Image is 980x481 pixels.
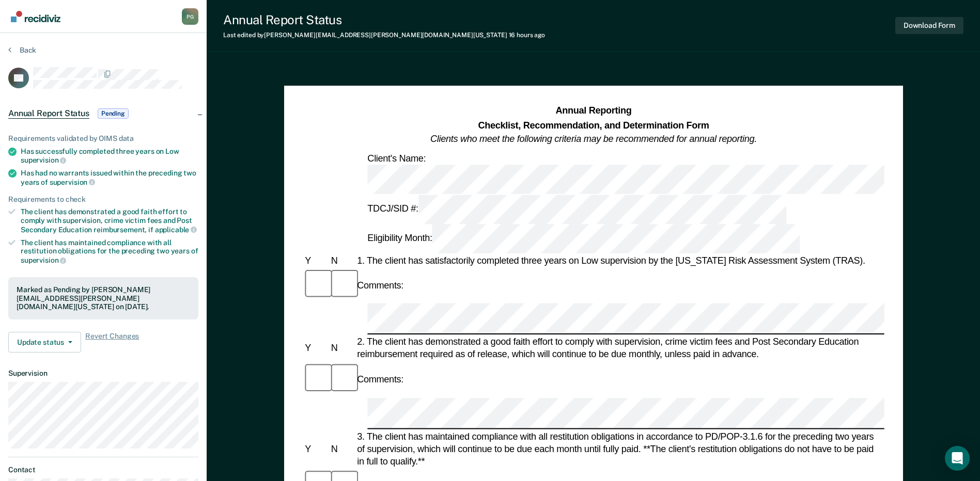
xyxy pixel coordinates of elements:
[21,147,198,165] div: Has successfully completed three years on Low
[329,342,354,355] div: N
[50,178,95,186] span: supervision
[21,156,66,164] span: supervision
[182,8,198,25] div: P G
[365,195,788,224] div: TDCJ/SID #:
[303,342,329,355] div: Y
[355,279,406,292] div: Comments:
[17,285,190,311] div: Marked as Pending by [PERSON_NAME][EMAIL_ADDRESS][PERSON_NAME][DOMAIN_NAME][US_STATE] on [DATE].
[303,254,329,267] div: Y
[223,31,545,39] div: Last edited by [PERSON_NAME][EMAIL_ADDRESS][PERSON_NAME][DOMAIN_NAME][US_STATE]
[8,108,89,119] span: Annual Report Status
[945,446,970,471] div: Open Intercom Messenger
[85,332,139,352] span: Revert Changes
[8,332,81,352] button: Update status
[365,224,802,253] div: Eligibility Month:
[8,45,36,55] button: Back
[355,254,884,267] div: 1. The client has satisfactorily completed three years on Low supervision by the [US_STATE] Risk ...
[21,256,66,264] span: supervision
[329,254,354,267] div: N
[155,226,197,234] span: applicable
[555,106,631,116] strong: Annual Reporting
[8,369,198,378] dt: Supervision
[21,238,198,265] div: The client has maintained compliance with all restitution obligations for the preceding two years of
[8,466,198,474] dt: Contact
[8,195,198,204] div: Requirements to check
[329,443,354,455] div: N
[303,443,329,455] div: Y
[355,336,884,361] div: 2. The client has demonstrated a good faith effort to comply with supervision, crime victim fees ...
[8,134,198,143] div: Requirements validated by OIMS data
[478,120,709,130] strong: Checklist, Recommendation, and Determination Form
[21,169,198,186] div: Has had no warrants issued within the preceding two years of
[11,11,60,22] img: Recidiviz
[223,12,545,27] div: Annual Report Status
[182,8,198,25] button: Profile dropdown button
[21,207,198,234] div: The client has demonstrated a good faith effort to comply with supervision, crime victim fees and...
[509,31,546,39] span: 16 hours ago
[355,430,884,468] div: 3. The client has maintained compliance with all restitution obligations in accordance to PD/POP-...
[98,108,129,119] span: Pending
[430,134,757,144] em: Clients who meet the following criteria may be recommended for annual reporting.
[355,373,406,386] div: Comments:
[895,17,963,34] button: Download Form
